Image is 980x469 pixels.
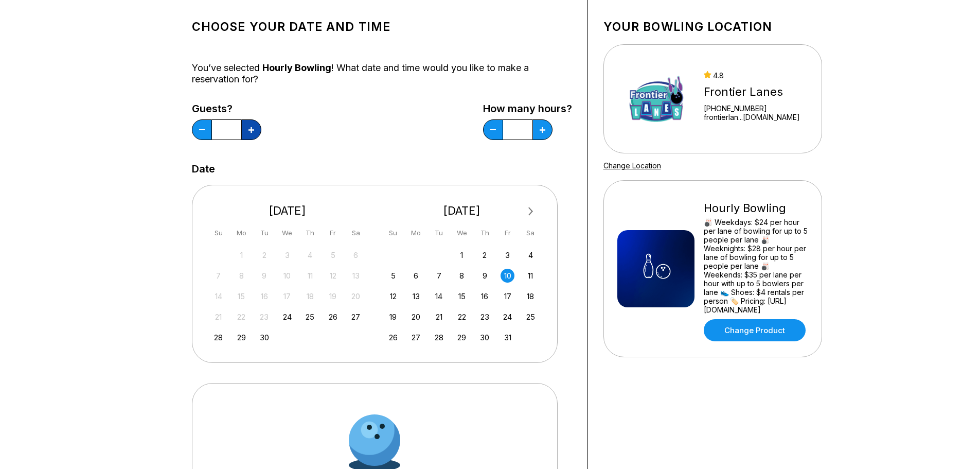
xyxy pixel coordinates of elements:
div: Sa [524,226,538,240]
label: How many hours? [483,103,572,114]
div: Choose Wednesday, October 22nd, 2025 [455,310,469,324]
div: Choose Sunday, October 5th, 2025 [386,269,400,283]
div: Choose Saturday, October 4th, 2025 [524,248,538,262]
div: [PHONE_NUMBER] [704,104,800,113]
div: You’ve selected ! What date and time would you like to make a reservation for? [192,62,572,85]
div: month 2025-10 [385,247,539,344]
div: Choose Friday, October 31st, 2025 [501,331,514,344]
div: Choose Tuesday, October 21st, 2025 [432,310,446,324]
div: Choose Friday, October 10th, 2025 [501,269,514,283]
div: Not available Monday, September 1st, 2025 [235,248,248,262]
div: Frontier Lanes [704,85,800,99]
div: Choose Tuesday, October 28th, 2025 [432,331,446,344]
div: Mo [235,226,248,240]
div: Not available Monday, September 22nd, 2025 [235,310,248,324]
div: Not available Friday, September 19th, 2025 [326,289,340,303]
div: Choose Friday, October 17th, 2025 [501,289,514,303]
div: Choose Thursday, September 25th, 2025 [303,310,317,324]
div: Th [478,226,492,240]
div: Not available Saturday, September 13th, 2025 [349,269,363,283]
div: Choose Saturday, September 27th, 2025 [349,310,363,324]
div: 🎳 Weekdays: $24 per hour per lane of bowling for up to 5 people per lane 🎳 Weeknights: $28 per ho... [704,218,808,314]
div: 4.8 [704,71,800,80]
div: Not available Monday, September 8th, 2025 [235,269,248,283]
div: Choose Tuesday, October 14th, 2025 [432,289,446,303]
div: Choose Wednesday, October 15th, 2025 [455,289,469,303]
a: frontierlan...[DOMAIN_NAME] [704,113,800,121]
div: Not available Thursday, September 18th, 2025 [303,289,317,303]
img: Hourly Bowling [617,230,694,307]
button: Next Month [523,203,539,220]
div: Choose Monday, September 29th, 2025 [235,331,248,344]
div: Choose Wednesday, September 24th, 2025 [280,310,294,324]
div: Choose Wednesday, October 8th, 2025 [455,269,469,283]
a: Change Product [704,319,806,341]
div: Not available Friday, September 5th, 2025 [326,248,340,262]
h1: Choose your Date and time [192,20,572,34]
div: Choose Monday, October 27th, 2025 [409,331,423,344]
label: Guests? [192,103,261,114]
label: Date [192,163,215,175]
div: Not available Tuesday, September 2nd, 2025 [257,248,271,262]
div: Choose Tuesday, September 30th, 2025 [257,331,271,344]
div: Not available Tuesday, September 9th, 2025 [257,269,271,283]
div: Choose Thursday, October 23rd, 2025 [478,310,492,324]
div: Choose Friday, October 24th, 2025 [501,310,514,324]
div: Not available Friday, September 12th, 2025 [326,269,340,283]
div: Not available Wednesday, September 17th, 2025 [280,289,294,303]
div: We [455,226,469,240]
div: Choose Sunday, October 26th, 2025 [386,331,400,344]
div: Not available Wednesday, September 10th, 2025 [280,269,294,283]
div: Mo [409,226,423,240]
div: Hourly Bowling [704,201,808,215]
span: Hourly Bowling [262,62,331,73]
div: Choose Thursday, October 2nd, 2025 [478,248,492,262]
div: Choose Wednesday, October 1st, 2025 [455,248,469,262]
div: Not available Saturday, September 6th, 2025 [349,248,363,262]
div: Not available Wednesday, September 3rd, 2025 [280,248,294,262]
div: Tu [432,226,446,240]
div: Su [211,226,225,240]
div: Not available Saturday, September 20th, 2025 [349,289,363,303]
div: Choose Friday, October 3rd, 2025 [501,248,514,262]
div: Not available Sunday, September 21st, 2025 [211,310,225,324]
div: Fr [326,226,340,240]
div: Not available Tuesday, September 23rd, 2025 [257,310,271,324]
div: Tu [257,226,271,240]
div: Choose Monday, October 6th, 2025 [409,269,423,283]
div: Choose Friday, September 26th, 2025 [326,310,340,324]
div: Not available Monday, September 15th, 2025 [235,289,248,303]
div: Not available Tuesday, September 16th, 2025 [257,289,271,303]
div: Choose Monday, October 13th, 2025 [409,289,423,303]
div: Choose Tuesday, October 7th, 2025 [432,269,446,283]
div: month 2025-09 [210,247,365,344]
div: We [280,226,294,240]
div: Choose Sunday, October 19th, 2025 [386,310,400,324]
div: Choose Saturday, October 25th, 2025 [524,310,538,324]
div: Not available Sunday, September 7th, 2025 [211,269,225,283]
div: Choose Saturday, October 18th, 2025 [524,289,538,303]
div: Choose Monday, October 20th, 2025 [409,310,423,324]
div: Not available Sunday, September 14th, 2025 [211,289,225,303]
div: Sa [349,226,363,240]
div: [DATE] [208,204,367,218]
img: Frontier Lanes [617,60,694,137]
div: [DATE] [382,204,542,218]
a: Change Location [603,161,661,170]
div: Choose Thursday, October 9th, 2025 [478,269,492,283]
div: Fr [501,226,514,240]
div: Choose Thursday, October 16th, 2025 [478,289,492,303]
div: Choose Wednesday, October 29th, 2025 [455,331,469,344]
div: Choose Sunday, October 12th, 2025 [386,289,400,303]
div: Not available Thursday, September 11th, 2025 [303,269,317,283]
div: Choose Saturday, October 11th, 2025 [524,269,538,283]
div: Choose Thursday, October 30th, 2025 [478,331,492,344]
div: Not available Thursday, September 4th, 2025 [303,248,317,262]
div: Su [386,226,400,240]
h1: Your bowling location [603,20,822,34]
div: Choose Sunday, September 28th, 2025 [211,331,225,344]
div: Th [303,226,317,240]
